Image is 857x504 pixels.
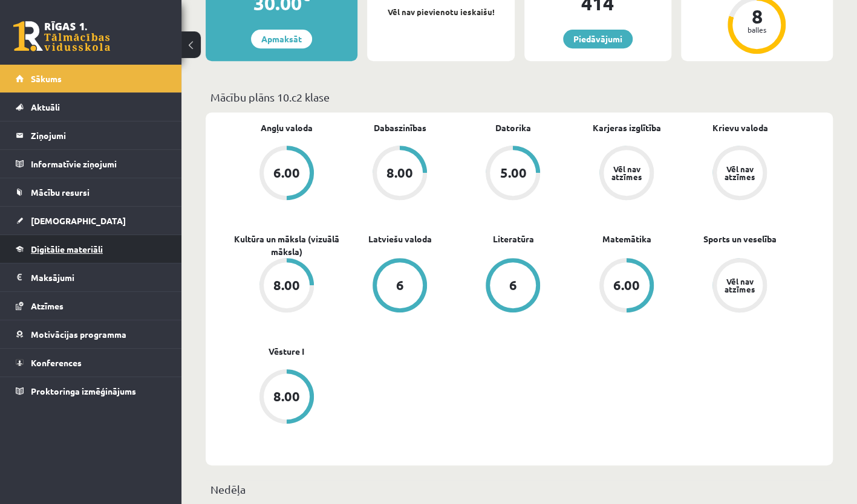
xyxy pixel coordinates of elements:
[712,121,767,134] a: Krievu valoda
[509,279,517,292] div: 6
[683,146,797,202] a: Vēl nav atzīmes
[374,121,426,134] a: Dabaszinības
[31,187,90,198] span: Mācību resursi
[230,369,343,426] a: 8.00
[592,121,660,134] a: Karjeras izglītība
[683,258,797,315] a: Vēl nav atzīmes
[570,258,683,315] a: 6.00
[495,121,531,134] a: Datorika
[16,320,166,348] a: Motivācijas programma
[16,207,166,234] a: [DEMOGRAPHIC_DATA]
[31,300,64,311] span: Atzīmes
[723,277,757,293] div: Vēl nav atzīmes
[273,279,300,292] div: 8.00
[16,349,166,376] a: Konferences
[210,89,828,105] p: Mācību plāns 10.c2 klase
[16,93,166,121] a: Aktuāli
[230,146,343,202] a: 6.00
[31,329,126,340] span: Motivācijas programma
[492,233,533,245] a: Literatūra
[31,121,166,149] legend: Ziņojumi
[31,73,62,84] span: Sākums
[16,65,166,92] a: Sākums
[273,166,300,179] div: 6.00
[16,178,166,206] a: Mācību resursi
[31,150,166,178] legend: Informatīvie ziņojumi
[703,233,777,245] a: Sports un veselība
[251,30,312,48] a: Apmaksāt
[613,279,640,292] div: 6.00
[386,166,413,179] div: 8.00
[269,345,304,358] a: Vēsture I
[16,263,166,291] a: Maksājumi
[16,292,166,320] a: Atzīmes
[368,233,432,245] a: Latviešu valoda
[457,146,570,202] a: 5.00
[457,258,570,315] a: 6
[16,377,166,405] a: Proktoringa izmēģinājums
[738,7,775,26] div: 8
[610,165,644,181] div: Vēl nav atzīmes
[13,21,110,51] a: Rīgas 1. Tālmācības vidusskola
[396,279,404,292] div: 6
[31,244,103,254] span: Digitālie materiāli
[343,258,456,315] a: 6
[343,146,456,202] a: 8.00
[31,215,126,226] span: [DEMOGRAPHIC_DATA]
[738,26,775,33] div: balles
[602,233,651,245] a: Matemātika
[31,102,60,112] span: Aktuāli
[563,30,633,48] a: Piedāvājumi
[16,150,166,178] a: Informatīvie ziņojumi
[261,121,313,134] a: Angļu valoda
[230,233,343,258] a: Kultūra un māksla (vizuālā māksla)
[373,6,508,18] p: Vēl nav pievienotu ieskaišu!
[273,390,300,403] div: 8.00
[570,146,683,202] a: Vēl nav atzīmes
[210,481,828,497] p: Nedēļa
[723,165,757,181] div: Vēl nav atzīmes
[31,386,136,396] span: Proktoringa izmēģinājums
[500,166,526,179] div: 5.00
[31,357,82,368] span: Konferences
[16,121,166,149] a: Ziņojumi
[230,258,343,315] a: 8.00
[31,263,166,291] legend: Maksājumi
[16,235,166,263] a: Digitālie materiāli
